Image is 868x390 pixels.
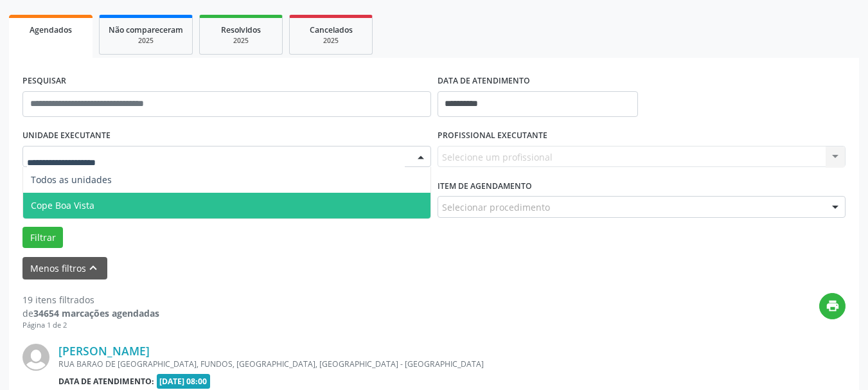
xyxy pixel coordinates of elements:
[209,36,273,46] div: 2025
[109,24,183,35] span: Não compareceram
[58,376,154,387] b: Data de atendimento:
[826,299,840,313] i: print
[438,71,530,91] label: DATA DE ATENDIMENTO
[310,24,353,35] span: Cancelados
[33,307,159,319] strong: 34654 marcações agendadas
[22,257,107,279] button: Menos filtroskeyboard_arrow_up
[22,293,159,306] div: 19 itens filtrados
[221,24,261,35] span: Resolvidos
[86,261,100,275] i: keyboard_arrow_up
[438,126,547,146] label: PROFISSIONAL EXECUTANTE
[31,173,112,186] span: Todos as unidades
[58,359,653,369] div: RUA BARAO DE [GEOGRAPHIC_DATA], FUNDOS, [GEOGRAPHIC_DATA], [GEOGRAPHIC_DATA] - [GEOGRAPHIC_DATA]
[299,36,363,46] div: 2025
[442,200,550,214] span: Selecionar procedimento
[58,344,150,358] a: [PERSON_NAME]
[22,344,49,371] img: img
[22,306,159,320] div: de
[22,227,63,249] button: Filtrar
[438,176,532,196] label: Item de agendamento
[30,24,72,35] span: Agendados
[109,36,183,46] div: 2025
[31,199,94,211] span: Cope Boa Vista
[22,320,159,331] div: Página 1 de 2
[22,126,111,146] label: UNIDADE EXECUTANTE
[819,293,846,319] button: print
[157,374,211,389] span: [DATE] 08:00
[22,71,66,91] label: PESQUISAR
